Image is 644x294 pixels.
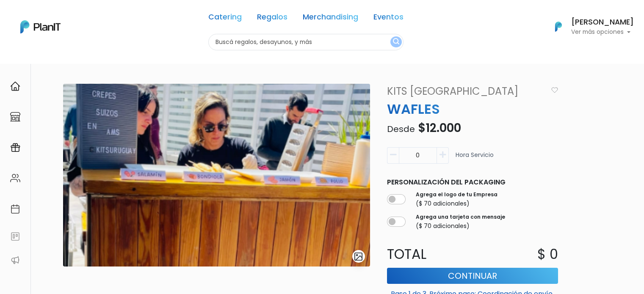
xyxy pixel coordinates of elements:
[354,252,363,261] img: gallery-light
[387,123,415,135] span: Desde
[456,151,494,167] p: Hora servicio
[63,84,370,267] img: Captura_de_pantalla_2025-09-01_114351.png
[549,17,568,36] img: PlanIt Logo
[208,34,404,50] input: Buscá regalos, desayunos, y más
[10,112,20,122] img: marketplace-4ceaa7011d94191e9ded77b95e3339b90024bf715f7c57f8cf31f2d8c509eaba.svg
[537,244,558,264] p: $ 0
[10,231,20,242] img: feedback-78b5a0c8f98aac82b08bfc38622c3050aee476f2c9584af64705fc4e61158814.svg
[416,199,498,208] p: ($ 70 adicionales)
[303,14,358,24] a: Merchandising
[387,268,558,284] button: Continuar
[10,143,20,153] img: campaigns-02234683943229c281be62815700db0a1741e53638e28bf9629b52c665b00959.svg
[373,14,404,24] a: Eventos
[393,38,399,46] img: search_button-432b6d5273f82d61273b3651a40e1bd1b912527efae98b1b7a1b2c0702e16a8d.svg
[416,213,505,221] label: Agrega una tarjeta con mensaje
[208,14,242,24] a: Catering
[257,14,287,24] a: Regalos
[571,29,634,35] p: Ver más opciones
[416,222,505,231] p: ($ 70 adicionales)
[10,204,20,214] img: calendar-87d922413cdce8b2cf7b7f5f62616a5cf9e4887200fb71536465627b3292af00.svg
[10,255,20,265] img: partners-52edf745621dab592f3b2c58e3bca9d71375a7ef29c3b500c9f145b62cc070d4.svg
[571,19,634,26] h6: [PERSON_NAME]
[387,177,558,187] p: Personalización del packaging
[551,87,558,93] img: heart_icon
[418,120,461,136] span: $12.000
[544,16,634,38] button: PlanIt Logo [PERSON_NAME] Ver más opciones
[382,244,473,264] p: Total
[20,20,61,33] img: PlanIt Logo
[416,191,498,198] label: Agrega el logo de tu Empresa
[10,81,20,91] img: home-e721727adea9d79c4d83392d1f703f7f8bce08238fde08b1acbfd93340b81755.svg
[382,84,548,99] a: Kits [GEOGRAPHIC_DATA]
[382,99,563,119] p: WAFLES
[10,173,20,183] img: people-662611757002400ad9ed0e3c099ab2801c6687ba6c219adb57efc949bc21e19d.svg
